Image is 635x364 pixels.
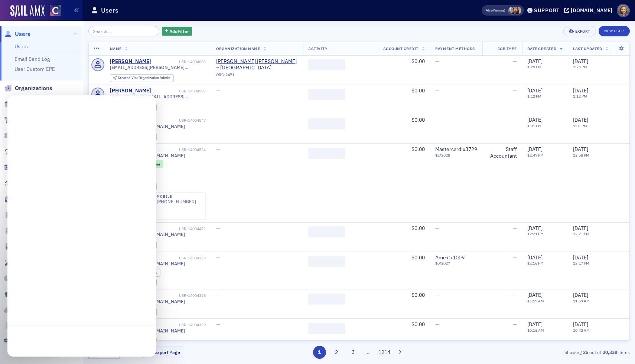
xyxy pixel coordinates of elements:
[14,43,28,50] a: Users
[347,346,360,359] button: 3
[4,30,30,38] a: Users
[527,87,543,94] span: [DATE]
[308,118,345,129] span: ‌
[4,84,52,92] a: Organizations
[455,349,630,355] div: Showing out of items
[435,292,439,298] span: —
[435,321,439,328] span: —
[157,199,196,204] a: [PHONE_NUMBER]
[7,95,156,357] iframe: Intercom live chat
[143,347,184,358] button: Export Page
[573,94,587,99] time: 1:12 PM
[15,30,30,38] span: Users
[50,5,61,16] img: SailAMX
[435,225,439,232] span: —
[527,94,541,99] time: 1:12 PM
[486,8,493,13] div: Also
[14,66,55,72] a: User Custom CPE
[308,226,345,237] span: ‌
[573,153,589,158] time: 12:58 PM
[435,261,477,266] span: 10 / 2027
[411,225,425,232] span: $0.00
[308,59,345,70] span: ‌
[498,46,517,51] span: Job Type
[308,294,345,305] span: ‌
[4,116,33,124] a: Orders
[152,147,206,152] div: USR-14004534
[4,148,52,156] a: Subscriptions
[513,58,517,65] span: —
[573,231,589,236] time: 12:21 PM
[411,254,425,261] span: $0.00
[152,59,206,64] div: USR-14004606
[14,56,50,62] a: Email Send Log
[527,260,544,266] time: 12:16 PM
[4,243,44,251] a: E-Learning
[435,254,465,261] span: Amex : x1009
[134,322,206,327] div: USR-14004129
[573,87,588,94] span: [DATE]
[110,58,151,65] a: [PERSON_NAME]
[4,195,59,203] a: Email Marketing
[216,254,220,261] span: —
[88,26,159,36] input: Search…
[513,254,517,261] span: —
[4,132,51,140] a: Registrations
[573,64,587,69] time: 1:25 PM
[4,179,36,187] a: Reports
[216,46,260,51] span: Organization Name
[10,5,45,17] img: SailAMX
[582,349,589,355] strong: 25
[411,321,425,328] span: $0.00
[411,146,425,153] span: $0.00
[527,321,543,328] span: [DATE]
[411,58,425,65] span: $0.00
[527,58,543,65] span: [DATE]
[573,260,589,266] time: 12:17 PM
[169,28,189,35] span: Add Filter
[216,58,298,71] span: Plante Moran – Denver
[573,292,588,298] span: [DATE]
[488,146,517,159] div: Staff Accountant
[4,338,38,346] a: Settings
[4,227,30,235] a: Tasks
[575,29,590,33] div: Export
[527,254,543,261] span: [DATE]
[110,74,174,82] div: Created Via: Organization Admin
[573,254,588,261] span: [DATE]
[513,117,517,123] span: —
[162,27,192,36] button: AddFilter
[216,72,298,80] div: ORG-2471
[573,117,588,123] span: [DATE]
[4,259,50,267] a: Automations
[308,46,328,51] span: Activity
[573,46,602,51] span: Last Updated
[573,123,587,128] time: 1:01 PM
[599,26,630,36] a: New User
[527,231,544,236] time: 12:21 PM
[216,117,220,123] span: —
[527,123,541,128] time: 1:01 PM
[573,146,588,153] span: [DATE]
[435,58,439,65] span: —
[513,225,517,232] span: —
[527,117,543,123] span: [DATE]
[131,293,206,298] div: USR-14004358
[486,8,505,13] span: Viewing
[571,7,612,14] div: [DOMAIN_NAME]
[435,87,439,94] span: —
[563,26,596,36] button: Export
[216,87,220,94] span: —
[378,346,391,359] button: 1214
[411,292,425,298] span: $0.00
[148,118,206,123] div: USR-14004547
[601,349,618,355] strong: 30,338
[364,349,374,355] span: …
[152,89,206,94] div: USR-14004597
[157,194,196,199] div: mobile
[527,153,544,158] time: 12:49 PM
[573,328,590,333] time: 10:42 AM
